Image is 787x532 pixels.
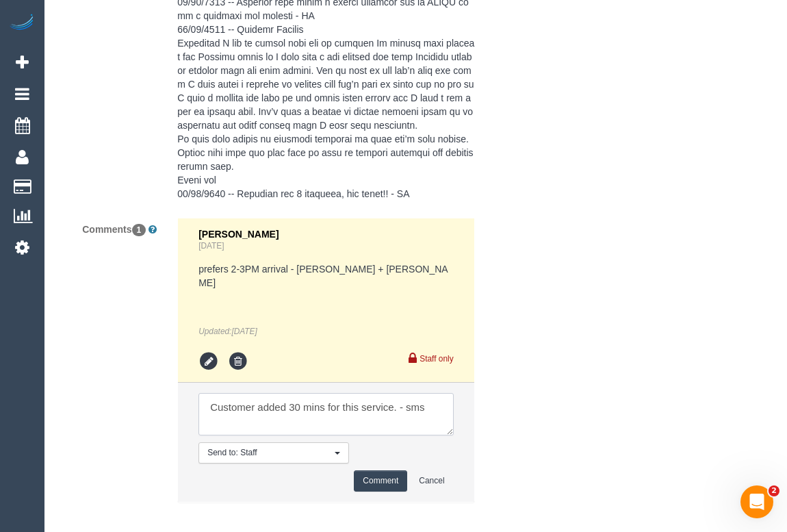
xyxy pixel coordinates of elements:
[354,470,407,492] button: Comment
[132,224,146,236] span: 1
[410,470,453,492] button: Cancel
[198,241,224,251] a: [DATE]
[207,447,331,459] span: Send to: Staff
[8,14,36,33] img: Automaid Logo
[740,485,773,518] iframe: Intercom live chat
[198,262,453,290] pre: prefers 2-3PM arrival - [PERSON_NAME] + [PERSON_NAME]
[231,327,257,336] span: Sep 02, 2025 13:58
[48,218,167,236] label: Comments
[769,485,779,496] span: 2
[198,442,349,464] button: Send to: Staff
[198,229,279,240] span: [PERSON_NAME]
[420,354,453,364] small: Staff only
[198,327,257,336] em: Updated:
